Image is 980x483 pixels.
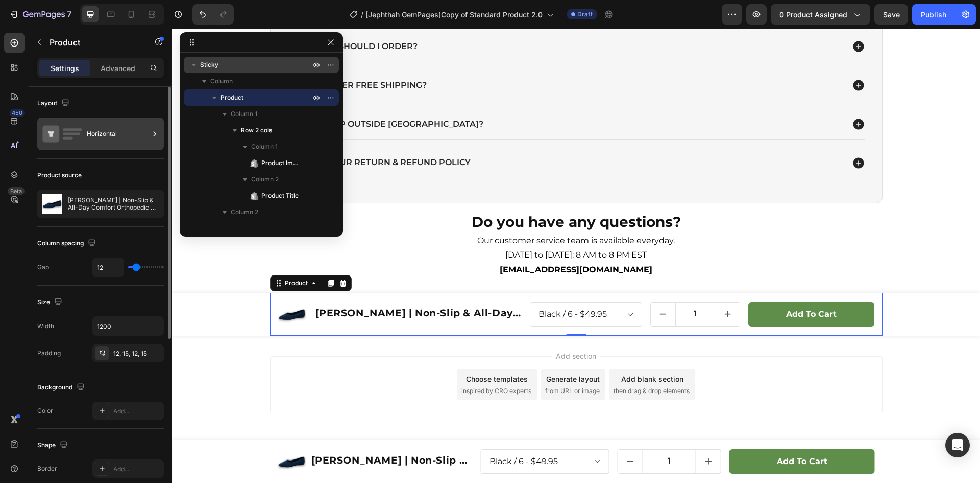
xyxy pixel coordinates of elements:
[557,421,703,446] button: Add to cart
[37,263,49,272] div: Gap
[442,358,518,367] span: then drag & drop elements
[51,63,79,74] p: Settings
[251,142,278,152] span: Column 1
[42,194,62,214] img: product feature img
[4,4,76,25] button: 7
[37,349,61,358] div: Padding
[374,345,428,356] div: Generate layout
[471,421,524,445] input: quantity
[524,421,549,445] button: increment
[446,421,471,445] button: decrement
[192,4,234,25] div: Undo/Redo
[449,345,511,356] div: Add blank section
[113,407,161,416] div: Add...
[67,8,71,20] p: 7
[577,10,593,19] span: Draft
[365,9,543,20] span: [Jephthah GemPages]Copy of Standard Product 2.0
[93,258,124,277] input: Auto
[113,465,161,474] div: Add...
[50,36,136,49] p: Product
[921,9,946,20] div: Publish
[111,250,138,259] div: Product
[37,406,53,416] div: Color
[605,428,655,439] div: Add to cart
[172,29,980,483] iframe: Design area
[251,174,279,185] span: Column 2
[37,381,87,395] div: Background
[779,9,847,20] span: 0 product assigned
[87,122,149,146] div: Horizontal
[231,207,258,217] span: Column 2
[945,433,970,457] div: Open Intercom Messenger
[361,9,363,20] span: /
[503,274,544,297] input: quantity
[261,158,300,168] span: Product Images
[220,93,243,103] span: Product
[261,191,299,201] span: Product Title
[241,125,272,135] span: Row 2 cols
[380,322,428,333] span: Add section
[37,439,70,452] div: Shape
[200,60,218,70] span: Sticky
[93,317,163,335] input: Auto
[373,358,428,367] span: from URL or image
[328,236,480,246] strong: [EMAIL_ADDRESS][DOMAIN_NAME]
[37,237,98,250] div: Column spacing
[8,187,24,195] div: Beta
[37,464,57,473] div: Border
[37,321,54,331] div: Width
[37,295,64,309] div: Size
[142,278,352,292] h1: [PERSON_NAME] | Non-Slip & All-Day Comfort Orthopedic Ballerinas
[874,4,908,25] button: Save
[10,109,24,117] div: 450
[138,425,303,440] h1: [PERSON_NAME] | Non-Slip & All-Day Comfort Orthopedic Ballerinas
[614,281,665,291] div: Add to cart
[771,4,870,25] button: 0 product assigned
[289,358,359,367] span: inspired by CRO experts
[294,345,356,356] div: Choose templates
[479,274,503,297] button: decrement
[883,10,900,19] span: Save
[210,76,233,86] span: Column
[576,273,702,298] button: Add to cart
[37,97,71,110] div: Layout
[101,63,135,74] p: Advanced
[543,274,568,297] button: increment
[37,171,82,180] div: Product source
[241,223,272,234] span: Row 2 cols
[68,197,159,211] p: [PERSON_NAME] | Non-Slip & All-Day Comfort Orthopedic Ballerinas
[231,109,257,119] span: Column 1
[912,4,955,25] button: Publish
[113,349,161,358] div: 12, 15, 12, 15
